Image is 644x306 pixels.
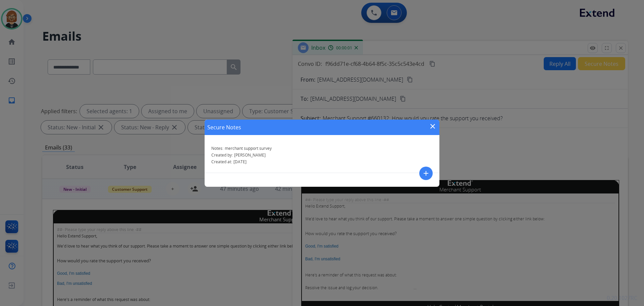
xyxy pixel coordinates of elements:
[234,152,266,158] span: [PERSON_NAME]
[211,152,233,158] span: Created by:
[422,169,430,177] mat-icon: add
[211,145,223,151] span: Notes:
[429,122,437,130] mat-icon: close
[607,294,637,302] p: 0.20.1027RC
[225,145,272,151] span: merchant support survey
[207,123,241,131] h1: Secure Notes
[211,159,232,165] span: Created at:
[233,159,247,165] span: [DATE]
